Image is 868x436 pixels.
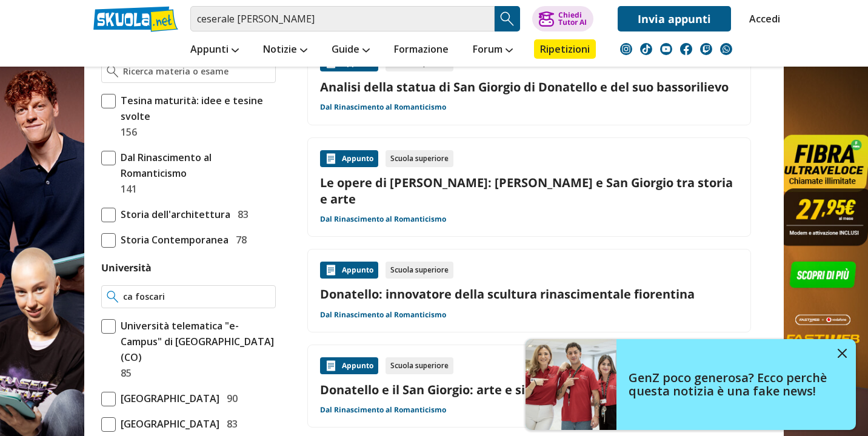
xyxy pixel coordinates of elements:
[386,357,453,374] div: Scuola superiore
[526,339,856,430] a: GenZ poco generosa? Ecco perchè questa notizia è una fake news!
[320,262,378,279] div: Appunto
[320,150,378,167] div: Appunto
[386,150,453,167] div: Scuola superiore
[123,65,270,78] input: Ricerca materia o esame
[116,124,137,140] span: 156
[680,43,692,55] img: facebook
[116,365,132,381] span: 85
[532,6,593,31] button: ChiediTutor AI
[329,39,373,61] a: Guide
[320,310,446,320] a: Dal Rinascimento al Romanticismo
[123,291,270,303] input: Ricerca universita
[116,391,219,406] span: [GEOGRAPHIC_DATA]
[320,102,446,112] a: Dal Rinascimento al Romanticismo
[187,39,242,61] a: Appunti
[838,349,847,358] img: close
[107,65,118,78] img: Ricerca materia o esame
[498,10,516,28] img: Cerca appunti, riassunti o versioni
[233,206,249,222] span: 83
[320,405,446,415] a: Dal Rinascimento al Romanticismo
[320,286,738,302] a: Donatello: innovatore della scultura rinascimentale fiorentina
[620,43,632,55] img: instagram
[558,12,587,26] div: Chiedi Tutor AI
[190,6,495,31] input: Cerca appunti, riassunti o versioni
[391,39,452,61] a: Formazione
[231,232,247,248] span: 78
[222,391,238,406] span: 90
[116,232,229,248] span: Storia Contemporanea
[325,360,337,372] img: Appunti contenuto
[640,43,652,55] img: tiktok
[320,174,738,207] a: Le opere di [PERSON_NAME]: [PERSON_NAME] e San Giorgio tra storia e arte
[260,39,310,61] a: Notizie
[534,39,596,59] a: Ripetizioni
[749,6,775,31] a: Accedi
[325,264,337,276] img: Appunti contenuto
[101,261,152,274] label: Università
[116,150,276,181] span: Dal Rinascimento al Romanticismo
[222,416,238,432] span: 83
[720,43,732,55] img: WhatsApp
[320,79,738,95] a: Analisi della statua di San Giorgio di Donatello e del suo bassorilievo
[470,39,516,61] a: Forum
[320,214,446,224] a: Dal Rinascimento al Romanticismo
[495,6,520,31] button: Search Button
[116,416,219,432] span: [GEOGRAPHIC_DATA]
[116,318,276,365] span: Università telematica "e-Campus" di [GEOGRAPHIC_DATA] (CO)
[325,153,337,165] img: Appunti contenuto
[660,43,672,55] img: youtube
[386,262,453,279] div: Scuola superiore
[320,357,378,374] div: Appunto
[116,93,276,124] span: Tesina maturità: idee e tesine svolte
[107,291,118,303] img: Ricerca universita
[618,6,731,31] a: Invia appunti
[116,181,137,197] span: 141
[320,381,738,398] a: Donatello e il San Giorgio: arte e simbolismo a Orsanmichele
[700,43,712,55] img: twitch
[629,371,829,398] h4: GenZ poco generosa? Ecco perchè questa notizia è una fake news!
[116,206,230,222] span: Storia dell'architettura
